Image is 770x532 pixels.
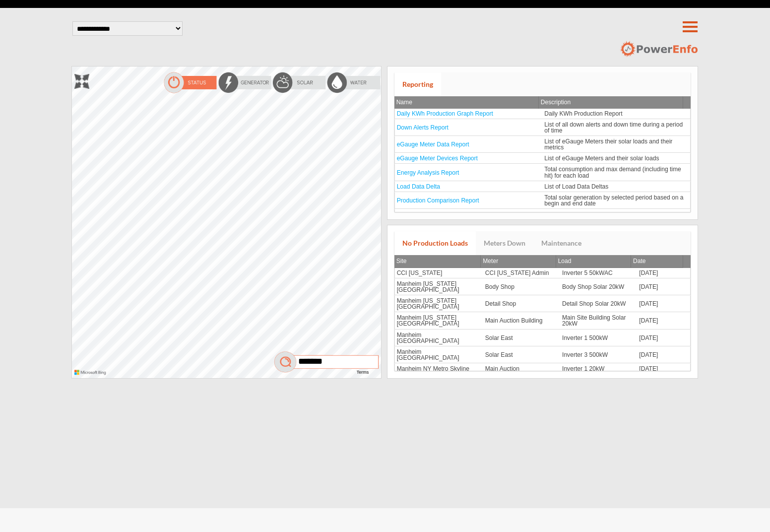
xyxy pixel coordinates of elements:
td: Manheim [US_STATE][GEOGRAPHIC_DATA] [394,312,483,329]
td: Inverter 1 500kW [560,330,637,346]
td: Inverter 3 500kW [560,346,637,363]
img: zoom.png [74,74,89,89]
td: [DATE] [637,268,691,278]
a: Reporting [394,72,441,96]
a: Microsoft Bing [74,372,109,376]
a: Down Alerts Report [397,124,449,131]
td: Manheim [GEOGRAPHIC_DATA] [394,346,483,363]
a: Energy Analysis Report [397,169,459,176]
td: Total solar generation by selected period based on a begin and end date [542,192,691,209]
td: List of eGauge Meters and their solar loads [542,153,691,164]
td: Main Auction Building [483,312,560,329]
img: statusOn.png [163,71,217,94]
a: eGauge Meter Data Report [397,141,469,148]
td: [DATE] [637,295,691,312]
th: Description [539,96,683,109]
img: logo [620,41,698,58]
th: Name [394,96,539,109]
img: mag.png [273,351,381,373]
td: CCI [US_STATE] [394,268,483,278]
span: Description [541,99,571,106]
td: Manheim [GEOGRAPHIC_DATA] [394,330,483,346]
td: Daily KWh Production Report [542,109,691,119]
img: solarOff.png [272,71,326,94]
a: Site Alerts [397,211,424,218]
td: [DATE] [637,312,691,329]
td: Main Site Building Solar 20kW [560,312,637,329]
td: List of Load Data Deltas [542,181,691,192]
a: Meters Down [476,231,533,255]
td: Detail Shop Solar 20kW [560,295,637,312]
a: Load Data Delta [397,183,440,190]
td: [DATE] [637,278,691,295]
td: Manheim [US_STATE][GEOGRAPHIC_DATA] [394,295,483,312]
td: Total consumption and max demand (including time hit) for each load [542,164,691,181]
td: Inverter 5 50kWAC [560,268,637,278]
th: Site [394,255,481,268]
span: Site [396,258,407,265]
th: Load [556,255,631,268]
td: CCI [US_STATE] Admin [483,268,560,278]
td: Solar East [483,346,560,363]
span: Date [633,258,646,265]
td: [DATE] [637,330,691,346]
a: No Production Loads [394,231,476,255]
td: List of all down alerts and down time during a period of time [542,119,691,136]
td: [DATE] [637,346,691,363]
span: Load [558,258,572,265]
td: Body Shop Solar 20kW [560,278,637,295]
td: Body Shop [483,278,560,295]
span: Meter [483,258,498,265]
td: Solar East [483,330,560,346]
span: Name [396,99,412,106]
td: Detail Shop [483,295,560,312]
a: Daily KWh Production Graph Report [397,110,493,117]
img: energyOff.png [217,71,272,94]
th: Date [631,255,683,268]
a: Production Comparison Report [397,197,479,204]
a: eGauge Meter Devices Report [397,155,478,162]
td: List of eGauge Meters their solar loads and their metrics [542,136,691,153]
td: Manheim [US_STATE][GEOGRAPHIC_DATA] [394,278,483,295]
a: Maintenance [533,231,589,255]
th: Meter [481,255,556,268]
img: waterOff.png [326,71,381,94]
td: List of several types of alerts [542,209,691,220]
